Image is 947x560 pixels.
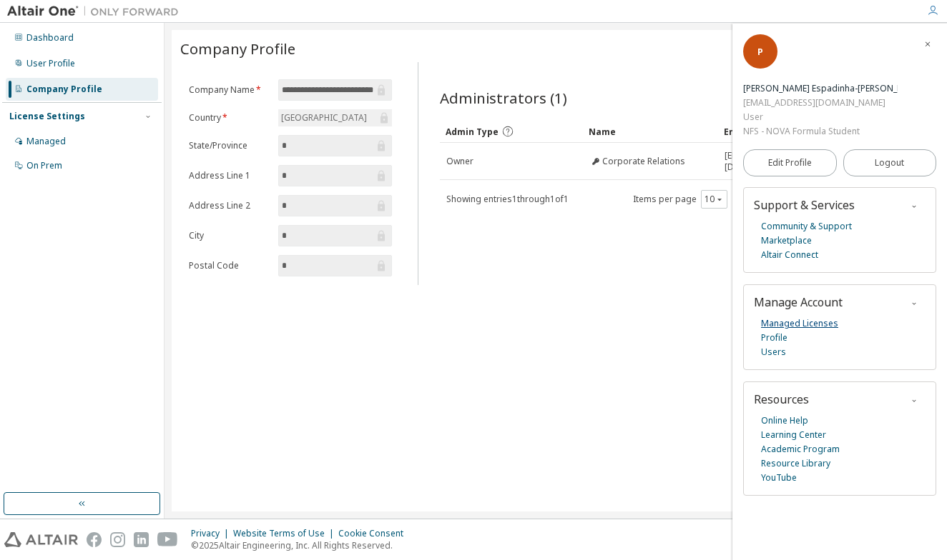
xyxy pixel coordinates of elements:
a: Users [761,345,786,359]
label: Company Name [189,84,270,96]
a: Resource Library [761,456,830,471]
div: Name [589,120,713,143]
div: [EMAIL_ADDRESS][DOMAIN_NAME] [743,96,898,110]
span: Support & Services [754,197,855,213]
div: User [743,110,898,124]
span: Showing entries 1 through 1 of 1 [446,193,569,205]
a: Academic Program [761,442,840,456]
span: Logout [875,156,904,170]
label: Address Line 1 [189,170,270,181]
div: Dashboard [26,32,74,44]
span: Items per page [633,190,727,209]
span: Edit Profile [768,157,812,169]
div: [GEOGRAPHIC_DATA] [278,109,391,126]
a: Learning Center [761,428,826,442]
img: Altair One [7,4,186,19]
div: Email [724,120,784,143]
p: © 2025 Altair Engineering, Inc. All Rights Reserved. [191,539,412,551]
div: Managed [26,136,66,147]
a: Profile [761,331,787,345]
span: Administrators (1) [440,88,567,108]
img: facebook.svg [87,532,102,547]
img: linkedin.svg [134,532,149,547]
div: NFS - NOVA Formula Student [743,124,898,139]
span: Resources [754,391,809,407]
div: Pedro Espadinha-Cruz [743,81,898,96]
span: [EMAIL_ADDRESS][DOMAIN_NAME] [725,150,797,173]
a: YouTube [761,471,797,485]
a: Altair Connect [761,248,818,262]
label: Address Line 2 [189,200,270,211]
span: Company Profile [180,39,295,59]
img: altair_logo.svg [4,532,78,547]
div: Privacy [191,528,233,539]
div: Company Profile [26,84,102,95]
label: State/Province [189,140,270,151]
img: youtube.svg [157,532,178,547]
div: [GEOGRAPHIC_DATA] [279,110,369,126]
span: Corporate Relations [602,156,685,167]
a: Edit Profile [743,149,837,176]
span: P [757,46,763,58]
button: 10 [705,194,724,205]
img: instagram.svg [110,532,125,547]
a: Managed Licenses [761,316,838,331]
div: Cookie Consent [338,528,412,539]
span: Owner [446,156,473,167]
div: On Prem [26,160,62,171]
div: License Settings [9,111,85,122]
button: Logout [843,149,937,176]
div: Website Terms of Use [233,528,338,539]
label: City [189,230,270,241]
span: Manage Account [754,294,843,310]
a: Community & Support [761,219,852,234]
div: User Profile [26,58,75,69]
label: Country [189,112,270,124]
label: Postal Code [189,260,270,271]
span: Admin Type [446,126,499,138]
a: Marketplace [761,234,812,248]
a: Online Help [761,414,808,428]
